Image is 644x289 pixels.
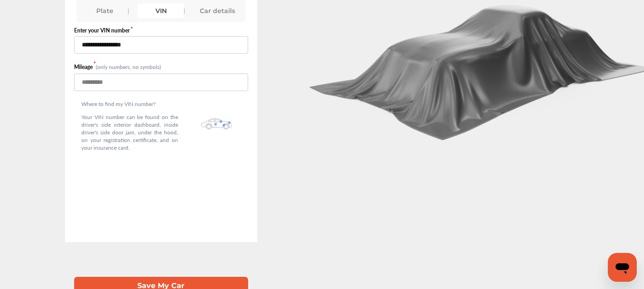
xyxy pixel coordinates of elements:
p: Where to find my VIN number? [81,100,178,108]
div: Plate [81,4,128,18]
label: Mileage [74,63,96,71]
img: olbwX0zPblBWoAAAAASUVORK5CYII= [201,118,232,129]
iframe: Button to launch messaging window [608,253,637,282]
div: VIN [137,4,184,18]
label: Enter your VIN number [74,27,248,34]
p: Your VIN number can be found on the driver's side interior dashboard, inside driver's side door j... [81,113,178,151]
div: Car details [193,4,240,18]
small: (only numbers, no symbols) [96,63,161,71]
